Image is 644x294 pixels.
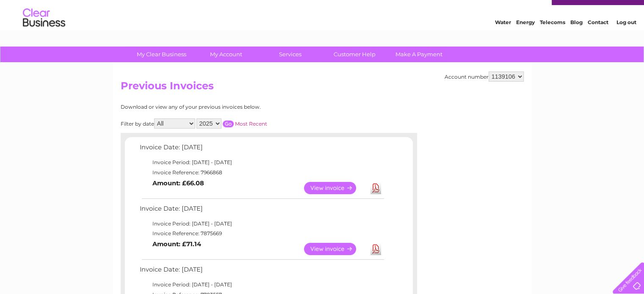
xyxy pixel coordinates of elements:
[22,22,66,48] img: logo.png
[121,80,524,96] h2: Previous Invoices
[304,243,366,255] a: View
[121,104,343,110] div: Download or view any of your previous invoices below.
[138,228,385,239] td: Invoice Reference: 7875669
[138,168,385,178] td: Invoice Reference: 7966868
[495,36,511,42] a: Water
[138,142,385,157] td: Invoice Date: [DATE]
[138,264,385,280] td: Invoice Date: [DATE]
[152,179,204,187] b: Amount: £66.08
[127,47,196,62] a: My Clear Business
[540,36,565,42] a: Telecoms
[370,243,381,255] a: Download
[138,280,385,290] td: Invoice Period: [DATE] - [DATE]
[588,36,608,42] a: Contact
[235,121,267,127] a: Most Recent
[384,47,454,62] a: Make A Payment
[138,157,385,168] td: Invoice Period: [DATE] - [DATE]
[191,47,261,62] a: My Account
[370,182,381,194] a: Download
[121,118,343,129] div: Filter by date
[484,4,543,15] a: 0333 014 3131
[616,36,636,42] a: Log out
[516,36,535,42] a: Energy
[304,182,366,194] a: View
[570,36,583,42] a: Blog
[255,47,325,62] a: Services
[138,219,385,229] td: Invoice Period: [DATE] - [DATE]
[445,71,524,82] div: Account number
[138,203,385,219] td: Invoice Date: [DATE]
[122,5,522,41] div: Clear Business is a trading name of Verastar Limited (registered in [GEOGRAPHIC_DATA] No. 3667643...
[320,47,390,62] a: Customer Help
[152,240,201,248] b: Amount: £71.14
